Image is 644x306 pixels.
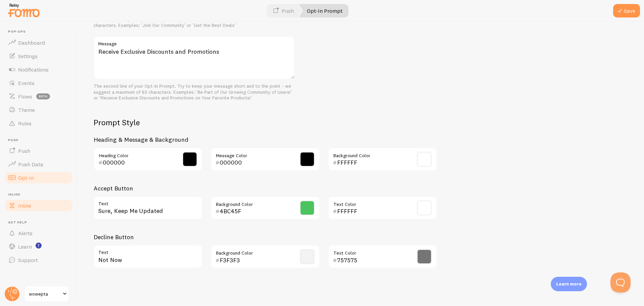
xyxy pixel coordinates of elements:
label: Text [94,245,203,256]
a: wowepta [24,286,69,302]
span: Opt-In [18,174,34,181]
span: Get Help [8,220,73,225]
iframe: Help Scout Beacon - Open [610,272,631,293]
a: Dashboard [4,36,73,49]
a: Inline [4,199,73,212]
span: Push Data [18,161,43,168]
a: Settings [4,49,73,63]
h3: Heading & Message & Background [94,136,437,143]
span: Learn [18,243,32,250]
a: Alerts [4,226,73,240]
label: Text [94,196,203,208]
a: Learn [4,240,73,253]
h2: Prompt Style [94,117,437,128]
span: Inline [8,192,73,197]
span: Dashboard [18,39,45,46]
span: Pop-ups [8,30,73,34]
span: Rules [18,120,32,127]
span: Theme [18,106,35,113]
img: fomo-relay-logo-orange.svg [7,2,41,19]
a: Push [4,144,73,158]
span: Alerts [18,230,33,236]
span: Inline [18,202,31,209]
span: beta [36,93,50,99]
p: Learn more [556,281,582,287]
h3: Accept Button [94,184,437,192]
span: wowepta [29,290,61,298]
a: Support [4,253,73,267]
span: Support [18,257,38,263]
svg: <p>Watch New Feature Tutorials!</p> [36,243,42,249]
label: Message [94,36,295,48]
span: Push [8,138,73,142]
span: Settings [18,53,38,59]
span: Flows [18,93,32,100]
div: The first line of your Opt-In Prompt. Keep it concise - we recommend a maximum of 30 characters. ... [94,16,295,28]
a: Rules [4,117,73,130]
span: Notifications [18,66,49,73]
h3: Decline Button [94,233,437,241]
a: Theme [4,103,73,117]
a: Flows beta [4,90,73,103]
span: Push [18,147,30,154]
a: Events [4,76,73,90]
a: Opt-In [4,171,73,184]
div: The second line of your Opt-In Prompt. Try to keep your message short and to the point - we sugge... [94,83,295,101]
a: Notifications [4,63,73,76]
a: Push Data [4,158,73,171]
span: Events [18,80,35,86]
div: Learn more [551,277,587,291]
